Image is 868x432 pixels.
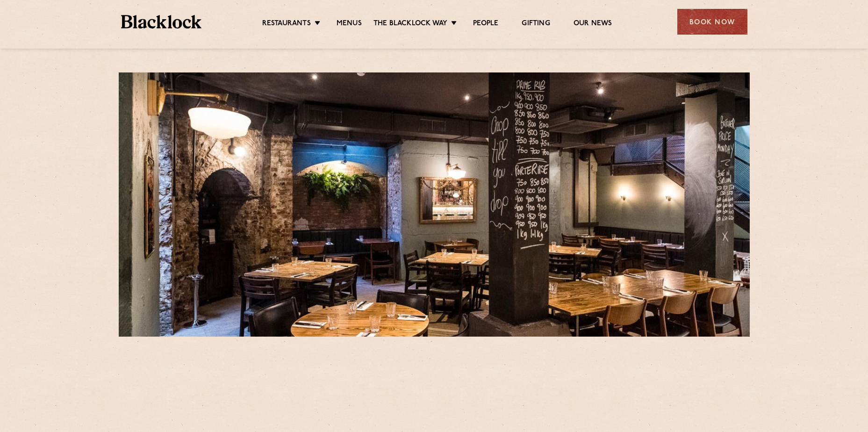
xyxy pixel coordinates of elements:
a: Gifting [522,19,550,29]
a: Restaurants [262,19,311,29]
a: Menus [337,19,362,29]
a: People [473,19,498,29]
a: The Blacklock Way [373,19,447,29]
a: Our News [574,19,612,29]
div: Book Now [677,9,747,35]
img: BL_Textured_Logo-footer-cropped.svg [121,15,202,29]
